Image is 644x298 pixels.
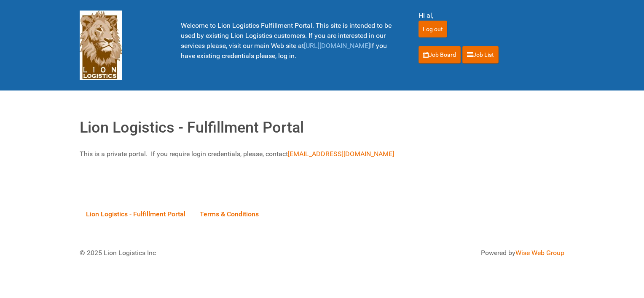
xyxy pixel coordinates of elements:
[419,11,564,21] div: Hi al,
[80,149,564,159] p: This is a private portal. If you require login credentials, please, contact
[80,116,564,139] h1: Lion Logistics - Fulfillment Portal
[86,210,185,218] span: Lion Logistics - Fulfillment Portal
[333,248,564,258] div: Powered by
[419,21,447,37] input: Log out
[193,201,265,227] a: Terms & Conditions
[80,11,122,80] img: Lion Logistics
[200,210,259,218] span: Terms & Conditions
[80,201,192,227] a: Lion Logistics - Fulfillment Portal
[419,46,461,64] a: Job Board
[288,150,394,158] a: [EMAIL_ADDRESS][DOMAIN_NAME]
[181,21,397,61] p: Welcome to Lion Logistics Fulfillment Portal. This site is intended to be used by existing Lion L...
[73,242,318,264] div: © 2025 Lion Logistics Inc
[80,41,122,49] a: Lion Logistics
[304,42,370,50] a: [URL][DOMAIN_NAME]
[515,249,564,257] a: Wise Web Group
[462,46,499,64] a: Job List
